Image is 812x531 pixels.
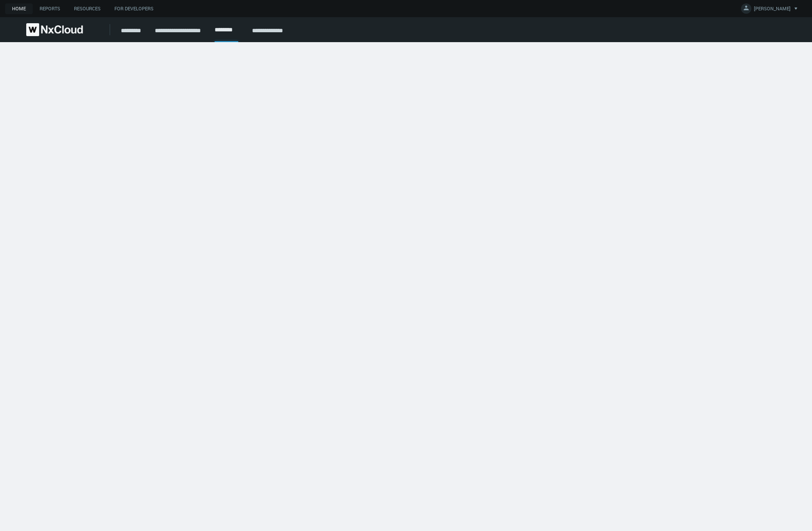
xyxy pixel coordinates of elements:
[33,3,67,14] a: Reports
[26,23,83,36] img: Nx Cloud logo
[67,3,108,14] a: Resources
[5,3,33,14] a: Home
[108,3,160,14] a: For Developers
[754,5,790,15] span: [PERSON_NAME]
